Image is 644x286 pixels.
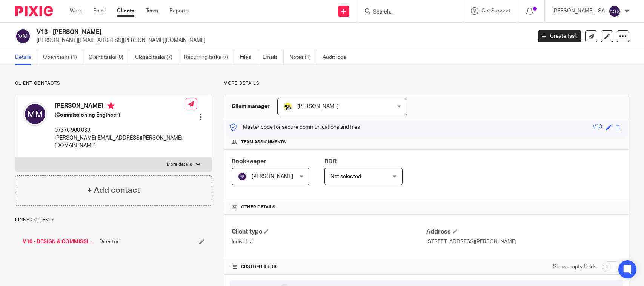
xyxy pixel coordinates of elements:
[289,50,317,65] a: Notes (1)
[37,28,428,36] h2: V13 - [PERSON_NAME]
[89,50,129,65] a: Client tasks (0)
[93,7,106,15] a: Email
[55,111,186,119] h5: (Commissioning Engineer)
[241,204,275,210] span: Other details
[330,174,361,179] span: Not selected
[146,7,158,15] a: Team
[70,7,82,15] a: Work
[297,104,339,109] span: [PERSON_NAME]
[232,264,426,270] h4: CUSTOM FIELDS
[23,238,95,246] a: V10 - DESIGN & COMMISSIONING SERVICES LTD
[15,28,31,44] img: svg%3E
[23,102,47,126] img: svg%3E
[609,5,621,17] img: svg%3E
[553,263,596,271] label: Show empty fields
[283,102,292,111] img: Carine-Starbridge.jpg
[55,126,186,134] p: 07376 960 039
[323,50,352,65] a: Audit logs
[167,161,192,168] p: More details
[87,185,140,196] h4: + Add contact
[117,7,134,15] a: Clients
[552,7,605,15] p: [PERSON_NAME] - SA
[238,172,247,181] img: svg%3E
[37,37,526,44] p: [PERSON_NAME][EMAIL_ADDRESS][PERSON_NAME][DOMAIN_NAME]
[43,50,83,65] a: Open tasks (1)
[481,8,510,14] span: Get Support
[15,80,212,86] p: Client contacts
[232,238,426,246] p: Individual
[15,50,37,65] a: Details
[324,158,337,165] span: BDR
[55,134,186,150] p: [PERSON_NAME][EMAIL_ADDRESS][PERSON_NAME][DOMAIN_NAME]
[224,80,629,86] p: More details
[232,228,426,236] h4: Client type
[241,139,286,145] span: Team assignments
[15,217,212,223] p: Linked clients
[107,102,115,109] i: Primary
[263,50,284,65] a: Emails
[372,9,440,16] input: Search
[99,238,119,246] span: Director
[538,30,581,42] a: Create task
[252,174,293,179] span: [PERSON_NAME]
[426,238,621,246] p: [STREET_ADDRESS][PERSON_NAME]
[135,50,178,65] a: Closed tasks (7)
[15,6,53,16] img: Pixie
[184,50,234,65] a: Recurring tasks (7)
[55,102,186,111] h4: [PERSON_NAME]
[240,50,257,65] a: Files
[426,228,621,236] h4: Address
[593,123,602,132] div: V13
[230,123,360,131] p: Master code for secure communications and files
[169,7,188,15] a: Reports
[232,158,266,165] span: Bookkeeper
[232,103,270,110] h3: Client manager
